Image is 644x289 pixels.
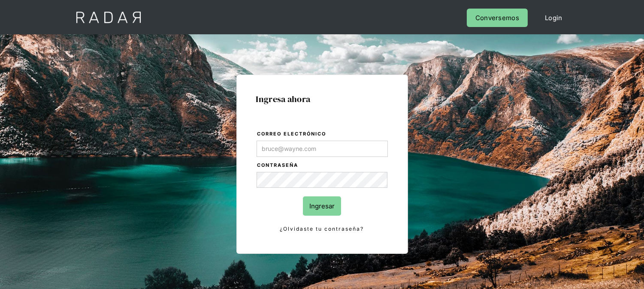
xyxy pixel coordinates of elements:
[256,129,388,234] form: Login Form
[257,130,388,138] label: Correo electrónico
[303,196,341,216] input: Ingresar
[257,224,388,234] a: ¿Olvidaste tu contraseña?
[536,9,571,27] a: Login
[256,94,388,104] h1: Ingresa ahora
[257,161,388,170] label: Contraseña
[467,9,528,27] a: Conversemos
[257,141,388,157] input: bruce@wayne.com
